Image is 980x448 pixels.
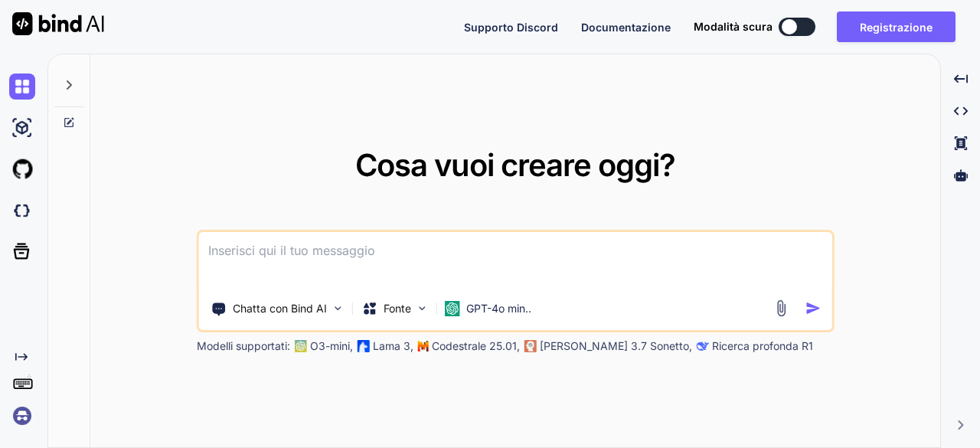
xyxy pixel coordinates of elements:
button: Supporto Discord [464,19,558,35]
img: Scegli i modelli [416,302,429,315]
font: Ricerca profonda R1 [712,339,813,352]
img: registrazione [9,403,35,429]
img: Claude [524,340,537,352]
img: Associa AI [12,12,104,35]
font: Registrazione [860,21,933,34]
font: Documentazione [581,21,671,34]
img: Scegli gli strumenti [332,302,345,315]
font: O3-mini, [310,339,353,352]
font: GPT-4o min.. [466,302,531,315]
font: Codestrale 25.01, [432,339,520,352]
button: Documentazione [581,19,671,35]
img: ai-studio [9,115,35,141]
font: Cosa vuoi creare oggi? [355,146,675,184]
img: githubLight [9,156,35,182]
button: Registrazione [837,11,955,42]
font: Fonte [384,302,411,315]
font: Chatta con Bind AI [233,302,327,315]
img: Claude [697,340,709,352]
img: chiacchierata [9,74,35,100]
font: Modelli supportati: [197,339,290,352]
font: [PERSON_NAME] 3.7 Sonetto, [540,339,692,352]
img: icona [805,300,821,316]
img: Mistral-AI [418,341,429,352]
img: attaccamento [772,299,789,317]
font: Modalità scura [694,20,773,33]
font: Lama 3, [373,339,413,352]
img: Lama2 [358,340,370,352]
img: GPT-4 [295,340,307,352]
img: darkCloudIdeIcon [9,198,35,224]
img: GPT-4o mini [445,301,460,316]
font: Supporto Discord [464,21,558,34]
